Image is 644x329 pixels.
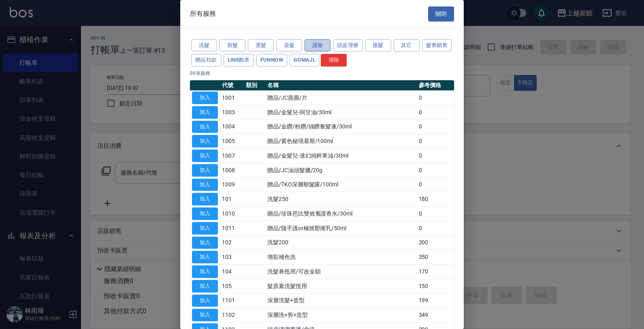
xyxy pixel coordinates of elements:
button: 加入 [192,251,218,263]
button: FUNNOW [256,54,287,66]
th: 名稱 [265,80,417,91]
button: 加入 [192,179,218,191]
td: 贈品/TKO深層順髮露/100ml [265,177,417,192]
button: LINE酷券 [224,54,254,66]
th: 類別 [244,80,265,91]
td: 1101 [220,293,244,308]
button: 燙髮 [248,39,274,52]
td: 103 [220,250,244,265]
td: 1004 [220,120,244,134]
button: 加入 [192,150,218,162]
td: 180 [417,192,454,207]
td: 0 [417,207,454,221]
td: 1010 [220,207,244,221]
td: 贈品/金鑽/粉鑽/綠鑽養髮液/30ml [265,120,417,134]
td: 0 [417,134,454,149]
td: 349 [417,308,454,323]
button: 加入 [192,164,218,177]
button: 加入 [192,121,218,133]
td: 深層洗髮+造型 [265,293,417,308]
button: 加入 [192,237,218,249]
button: 加入 [192,92,218,104]
td: 199 [417,293,454,308]
button: 加入 [192,265,218,278]
td: 贈品/金髮兒-阿甘油/30ml [265,105,417,120]
td: 贈品/隨手護or極致塑捲乳/50ml [265,221,417,235]
td: 0 [417,105,454,120]
th: 代號 [220,80,244,91]
button: 加入 [192,309,218,321]
td: 髮原素洗髮抵用 [265,279,417,293]
td: 深層洗+剪+造型 [265,308,417,323]
td: 200 [417,235,454,250]
button: 頭皮理療 [333,39,363,52]
td: 101 [220,192,244,207]
button: 加入 [192,106,218,119]
button: 加入 [192,280,218,293]
button: 護髮 [305,39,331,52]
td: 贈品/金髮兒-迷幻純粹果油/30ml [265,149,417,163]
button: 關閉 [428,6,454,21]
button: 髮券銷售 [422,39,452,52]
td: 0 [417,120,454,134]
td: 1001 [220,91,244,105]
td: 0 [417,149,454,163]
td: 贈品/JC面膜/片 [265,91,417,105]
td: 贈品/珍珠芭比雙效養護香水/30ml [265,207,417,221]
button: 贈品扣款 [191,54,221,66]
td: 105 [220,279,244,293]
button: GOMAJL [290,54,320,66]
td: 104 [220,265,244,279]
button: 接髮 [365,39,391,52]
td: 0 [417,221,454,235]
button: 剪髮 [220,39,245,52]
td: 0 [417,177,454,192]
td: 1008 [220,163,244,177]
td: 1005 [220,134,244,149]
td: 洗髮200 [265,235,417,250]
p: 89 筆服務 [190,70,454,77]
span: 所有服務 [190,10,216,18]
button: 其它 [394,39,420,52]
td: 1009 [220,177,244,192]
td: 350 [417,250,454,265]
td: 1007 [220,149,244,163]
td: 0 [417,163,454,177]
button: 加入 [192,207,218,220]
td: 1003 [220,105,244,120]
td: 1102 [220,308,244,323]
button: 加入 [192,193,218,205]
button: 加入 [192,295,218,307]
td: 增彩補色洗 [265,250,417,265]
td: 1011 [220,221,244,235]
td: 贈品/JC油頭髮臘/20g [265,163,417,177]
button: 清除 [321,54,347,66]
td: 贈品/紫色秘境慕斯/100ml [265,134,417,149]
td: 150 [417,279,454,293]
button: 加入 [192,222,218,235]
td: 洗髮250 [265,192,417,207]
button: 洗髮 [191,39,217,52]
td: 洗髮券抵用/可改金額 [265,265,417,279]
th: 參考價格 [417,80,454,91]
td: 0 [417,91,454,105]
button: 染髮 [276,39,302,52]
td: 170 [417,265,454,279]
td: 102 [220,235,244,250]
button: 加入 [192,135,218,147]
